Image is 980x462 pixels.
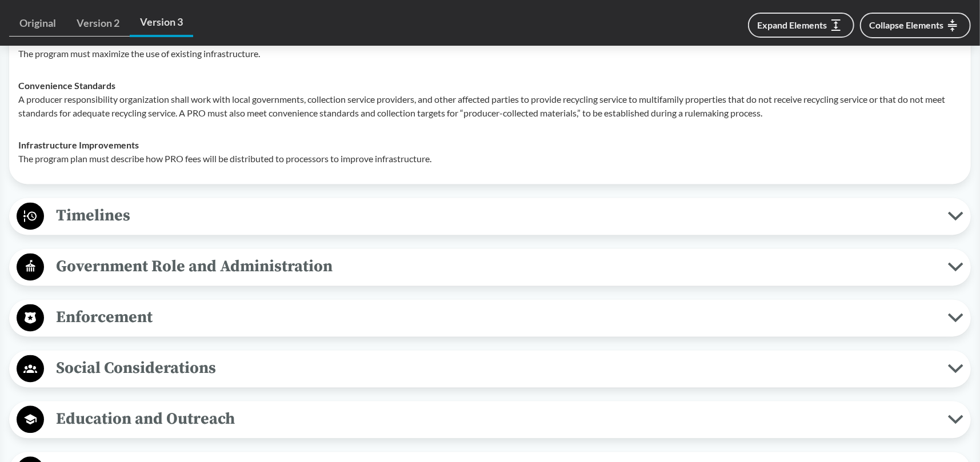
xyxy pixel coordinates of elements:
[66,10,130,37] a: Version 2
[44,254,948,280] span: Government Role and Administration
[44,203,948,229] span: Timelines
[13,202,967,231] button: Timelines
[18,152,962,166] p: The program plan must describe how PRO fees will be distributed to processors to improve infrastr...
[748,13,854,38] button: Expand Elements
[18,47,962,61] p: The program must maximize the use of existing infrastructure.
[130,9,193,37] a: Version 3
[18,140,139,151] strong: Infrastructure Improvements
[44,407,948,432] span: Education and Outreach
[13,405,967,435] button: Education and Outreach
[44,305,948,331] span: Enforcement
[13,355,967,384] button: Social Considerations
[9,10,66,37] a: Original
[44,356,948,381] span: Social Considerations
[18,81,115,91] strong: Convenience Standards
[18,93,962,120] p: A producer responsibility organization shall work with local governments, collection service prov...
[13,304,967,333] button: Enforcement
[860,13,971,38] button: Collapse Elements
[13,253,967,282] button: Government Role and Administration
